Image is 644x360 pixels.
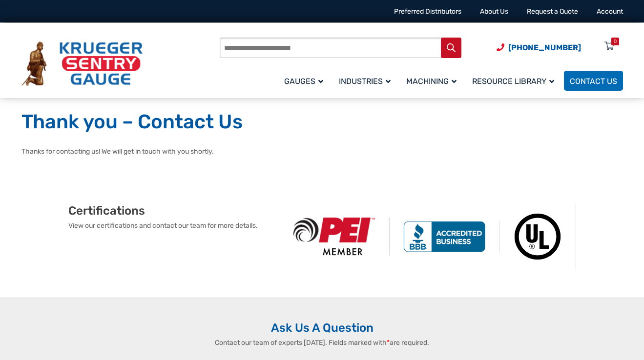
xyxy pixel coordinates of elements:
span: Gauges [284,77,323,86]
div: 0 [614,38,617,45]
h1: Thank you – Contact Us [21,110,623,134]
p: Thanks for contacting us! We will get in touch with you shortly. [21,146,623,157]
img: BBB [390,221,499,252]
a: Phone Number (920) 434-8860 [497,41,581,54]
img: Underwriters Laboratories [499,203,576,270]
a: Account [597,7,623,16]
a: Machining [400,69,466,92]
a: Request a Quote [527,7,578,16]
img: Krueger Sentry Gauge [21,41,143,86]
span: Industries [339,77,391,86]
span: Contact Us [570,77,617,86]
p: Contact our team of experts [DATE]. Fields marked with are required. [164,338,481,348]
span: Resource Library [472,77,554,86]
p: View our certifications and contact our team for more details. [68,220,280,231]
span: Machining [406,77,457,86]
a: Contact Us [564,71,623,91]
h2: Certifications [68,203,280,218]
a: About Us [480,7,508,16]
span: [PHONE_NUMBER] [508,43,581,52]
a: Preferred Distributors [394,7,461,16]
a: Resource Library [466,69,564,92]
a: Industries [333,69,400,92]
img: PEI Member [280,218,390,255]
h2: Ask Us A Question [21,320,623,335]
a: Gauges [278,69,333,92]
